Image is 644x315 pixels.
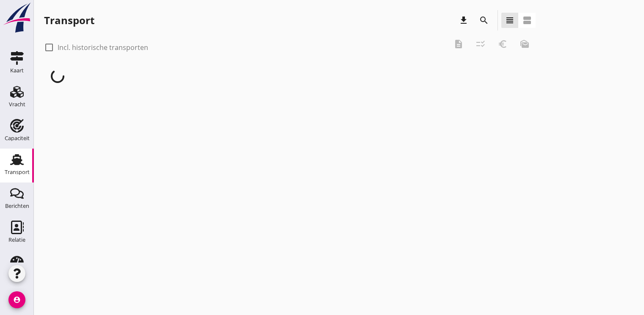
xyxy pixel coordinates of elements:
i: account_circle [8,291,25,308]
i: view_headline [505,15,515,25]
div: Transport [44,14,94,27]
i: search [479,15,489,25]
div: Vracht [9,102,25,107]
div: Transport [5,169,30,175]
i: download [459,15,469,25]
i: view_agenda [522,15,532,25]
div: Capaciteit [5,135,30,141]
div: Relatie [8,237,25,243]
div: Kaart [10,68,24,73]
label: Incl. historische transporten [58,43,148,52]
div: Berichten [5,203,29,209]
img: logo-small.a267ee39.svg [2,2,32,33]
